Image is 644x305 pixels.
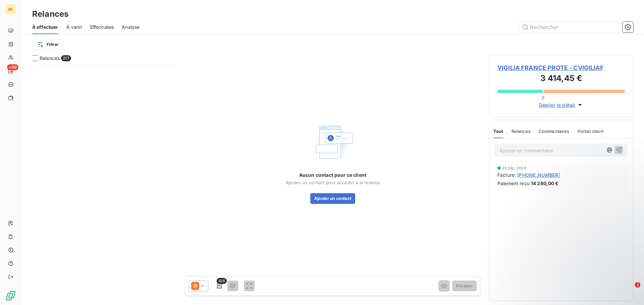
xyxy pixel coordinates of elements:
input: Rechercher [519,22,620,32]
span: Tout [493,129,503,134]
span: Paiement reçu [497,180,530,187]
img: Empty state [311,121,354,164]
span: Aucun contact pour ce client [299,172,366,178]
span: 4/4 [217,278,227,284]
button: Filtrer [32,39,63,50]
img: Logo LeanPay [5,290,16,301]
iframe: Intercom live chat [621,282,637,298]
span: VIGILIA FRANCE PROTE - CVIGILIAF [497,63,625,72]
span: Facture : [497,171,516,178]
span: Relances [40,55,60,62]
span: Déplier le détail [539,101,576,108]
span: Portail client [578,129,603,134]
span: [PHONE_NUMBER] [517,171,560,178]
span: 0 [542,95,544,100]
button: Ajouter un contact [310,193,356,204]
button: Envoyer [452,281,477,291]
span: À venir [66,24,82,30]
span: Ajouter un contact pour accéder à la relance [285,180,380,185]
span: +99 [7,64,18,70]
span: 2 [635,282,640,288]
span: Relances [512,129,531,134]
h3: 3 414,45 € [497,72,625,86]
div: BE [5,4,16,15]
span: Commentaires [539,129,570,134]
div: grid [32,66,176,305]
span: À effectuer [32,24,58,30]
span: 217 [61,55,71,61]
button: Déplier le détail [537,101,586,109]
span: Effectuées [90,24,114,30]
span: 14 280,00 € [531,180,559,187]
span: 23 déc. 2024 [502,166,526,170]
h3: Relances [32,8,68,20]
span: Analyse [122,24,140,30]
